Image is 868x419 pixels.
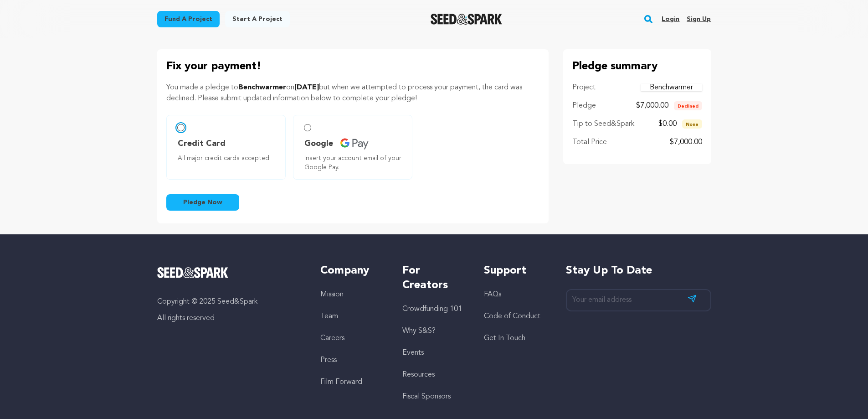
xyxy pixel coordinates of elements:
a: Events [402,349,424,357]
span: Pledge Now [183,198,222,207]
a: Team [320,313,338,320]
span: Benchwarmer [238,84,286,91]
a: Seed&Spark Homepage [431,14,502,25]
a: Mission [320,291,344,298]
h5: Stay up to date [566,264,711,278]
a: Login [662,12,679,26]
span: $0.00 [658,120,677,128]
h5: Support [484,264,547,278]
img: credit card icons [340,138,369,150]
input: Your email address [566,289,711,311]
p: Fix your payment! [166,58,539,75]
a: Benchwarmer [641,84,702,91]
a: Start a project [225,11,290,27]
p: All rights reserved [157,313,303,324]
a: Film Forward [320,378,362,386]
p: Total Price [572,137,607,148]
span: Google [304,137,333,150]
p: Project [572,82,596,93]
a: Code of Conduct [484,313,540,320]
a: Press [320,357,337,364]
p: Copyright © 2025 Seed&Spark [157,296,303,307]
a: Crowdfunding 101 [402,305,462,313]
h5: For Creators [402,264,466,293]
a: Seed&Spark Homepage [157,267,303,278]
a: FAQs [484,291,501,298]
a: Fiscal Sponsors [402,393,451,400]
h5: Company [320,264,384,278]
span: All major credit cards accepted. [178,154,278,163]
a: Resources [402,371,435,378]
p: Tip to Seed&Spark [572,119,634,129]
span: [DATE] [294,84,319,91]
span: None [682,119,702,129]
span: Insert your account email of your Google Pay. [304,154,405,172]
a: Why S&S? [402,327,436,335]
p: Pledge summary [572,58,702,75]
span: Declined [674,101,702,110]
img: Seed&Spark Logo Dark Mode [431,14,502,25]
img: Seed&Spark Logo [157,267,229,278]
p: You made a pledge to on but when we attempted to process your payment, the card was declined. Ple... [166,82,539,104]
span: $7,000.00 [636,102,668,109]
button: Pledge Now [166,194,239,211]
p: $7,000.00 [670,137,702,148]
p: Pledge [572,100,596,111]
a: Fund a project [157,11,220,27]
a: Get In Touch [484,335,525,342]
span: Credit Card [178,137,226,150]
a: Careers [320,335,344,342]
a: Sign up [687,12,711,26]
